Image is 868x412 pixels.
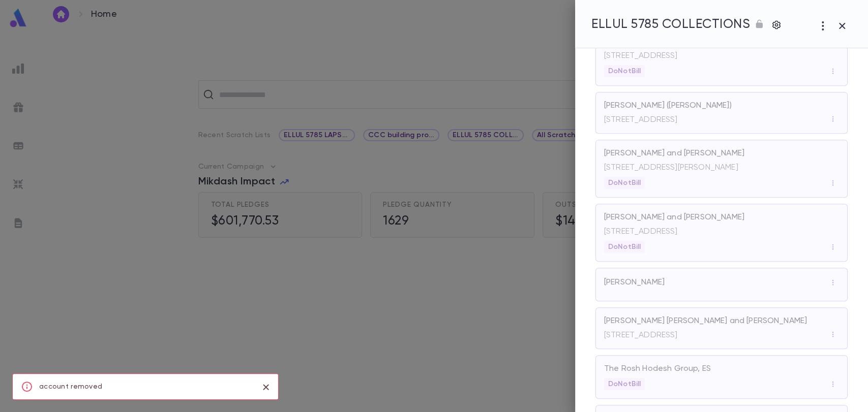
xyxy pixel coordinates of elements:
[258,379,274,395] button: close
[604,380,645,388] span: DoNotBill
[604,115,678,125] p: [STREET_ADDRESS]
[604,212,744,223] p: [PERSON_NAME] and [PERSON_NAME]
[604,51,839,61] p: [STREET_ADDRESS]
[604,101,732,111] p: [PERSON_NAME] ([PERSON_NAME])
[604,67,645,75] span: DoNotBill
[39,377,102,396] div: account removed
[604,148,744,159] p: [PERSON_NAME] and [PERSON_NAME]
[604,330,678,340] p: [STREET_ADDRESS]
[604,179,645,187] span: DoNotBill
[604,243,645,251] span: DoNotBill
[604,364,711,374] p: The Rosh Hodesh Group, ES
[604,277,665,288] p: [PERSON_NAME]
[604,316,807,326] p: [PERSON_NAME] [PERSON_NAME] and [PERSON_NAME]
[604,163,839,173] p: [STREET_ADDRESS][PERSON_NAME]
[604,227,839,237] p: [STREET_ADDRESS]
[591,17,750,33] h5: ELLUL 5785 COLLECTIONS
